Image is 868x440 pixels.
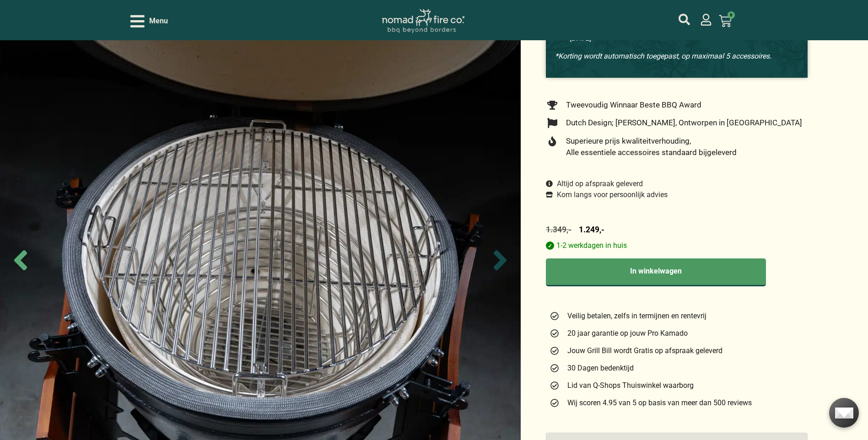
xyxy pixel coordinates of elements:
span: 20 jaar garantie op jouw Pro Kamado [565,328,688,339]
span: Tweevoudig Winnaar Beste BBQ Award [564,99,701,111]
button: In winkelwagen [546,258,766,286]
a: Wij scoren 4.95 van 5 op basis van meer dan 500 reviews [550,397,804,408]
p: 1-2 werkdagen in huis [546,241,808,250]
a: mijn account [679,14,690,25]
a: Altijd op afspraak geleverd [546,178,643,189]
span: Menu [149,16,168,27]
span: Veilig betalen, zelfs in termijnen en rentevrij [565,311,706,322]
span: Next slide [484,244,516,276]
span: Dutch Design; [PERSON_NAME], Ontworpen in [GEOGRAPHIC_DATA] [564,117,802,129]
span: Altijd op afspraak geleverd [555,178,643,189]
a: Veilig betalen, zelfs in termijnen en rentevrij [550,311,804,322]
span: Previous slide [5,244,37,276]
a: 20 jaar garantie op jouw Pro Kamado [550,328,804,339]
span: Kom langs voor persoonlijk advies [555,189,668,200]
img: Nomad Logo [382,9,464,33]
a: 30 Dagen bedenktijd [550,363,804,374]
span: 0 [728,11,735,19]
span: Lid van Q-Shops Thuiswinkel waarborg [565,380,694,391]
a: Jouw Grill Bill wordt Gratis op afspraak geleverd [550,345,804,356]
a: Kom langs voor persoonlijk advies [546,189,668,200]
a: 0 [708,9,743,33]
em: *Korting wordt automatisch toegepast, op maximaal 5 accessoires. [555,52,771,60]
a: Lid van Q-Shops Thuiswinkel waarborg [550,380,804,391]
span: Superieure prijs kwaliteitverhouding, Alle essentiele accessoires standaard bijgeleverd [564,135,737,159]
span: 30 Dagen bedenktijd [565,363,634,374]
a: mijn account [700,14,712,26]
span: Wij scoren 4.95 van 5 op basis van meer dan 500 reviews [565,397,752,408]
span: Jouw Grill Bill wordt Gratis op afspraak geleverd [565,345,722,356]
div: Open/Close Menu [130,13,168,29]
